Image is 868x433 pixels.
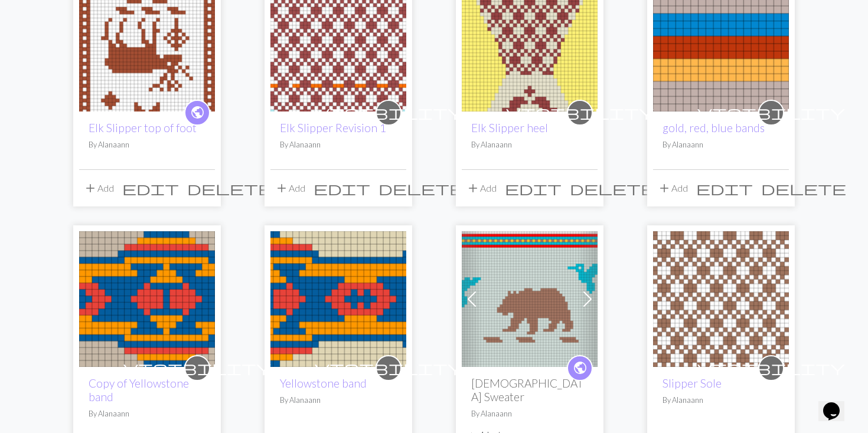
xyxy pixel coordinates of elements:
[89,121,197,135] a: Elk Slipper top of foot
[315,359,462,377] span: visibility
[270,292,406,303] a: Yellowstone band edit
[280,139,397,150] p: By Alanaann
[280,395,397,406] p: By Alanaann
[187,180,272,196] span: delete
[653,37,789,48] a: gold, red, blue bands
[696,180,753,196] span: edit
[270,177,309,199] button: Add
[505,181,562,195] i: Edit
[123,359,271,377] span: visibility
[89,139,205,150] p: By Alanaann
[471,121,548,135] a: Elk Slipper heel
[567,355,593,381] a: public
[653,231,789,367] img: Slipper Sole
[506,103,654,122] span: visibility
[697,359,845,377] span: visibility
[653,292,789,303] a: Slipper Sole
[663,376,722,390] a: Slipper Sole
[315,356,462,380] i: private
[471,408,588,419] p: By Alanaann
[566,177,659,199] button: Delete
[122,180,179,196] span: edit
[184,100,210,126] a: public
[663,139,779,150] p: By Alanaann
[122,181,179,195] i: Edit
[89,408,205,419] p: By Alanaann
[280,376,367,390] a: Yellowstone band
[275,180,289,196] span: add
[462,231,598,367] img: Bear
[818,386,856,421] iframe: chat widget
[309,177,374,199] button: Edit
[501,177,566,199] button: Edit
[657,180,671,196] span: add
[190,101,205,124] i: public
[471,139,588,150] p: By Alanaann
[462,292,598,303] a: Bear
[270,37,406,48] a: Elk Slipper Revision 1
[270,231,406,367] img: Yellowstone band edit
[183,177,276,199] button: Delete
[79,231,215,367] img: Yellowstone band edit
[374,177,468,199] button: Delete
[692,177,757,199] button: Edit
[697,103,845,122] span: visibility
[378,180,464,196] span: delete
[118,177,183,199] button: Edit
[89,376,189,404] a: Copy of Yellowstone band
[663,121,765,135] a: gold, red, blue bands
[506,101,654,124] i: private
[315,101,462,124] i: private
[697,356,845,380] i: private
[466,180,480,196] span: add
[123,356,271,380] i: private
[79,177,118,199] button: Add
[663,395,779,406] p: By Alanaann
[83,180,97,196] span: add
[570,180,655,196] span: delete
[314,181,370,195] i: Edit
[505,180,562,196] span: edit
[462,37,598,48] a: Elk Slipper heel
[315,103,462,122] span: visibility
[190,103,205,122] span: public
[314,180,370,196] span: edit
[471,376,588,404] h2: [DEMOGRAPHIC_DATA] Sweater
[573,356,588,380] i: public
[462,177,501,199] button: Add
[573,359,588,377] span: public
[757,177,850,199] button: Delete
[653,177,692,199] button: Add
[697,101,845,124] i: private
[79,37,215,48] a: Elk Slipper top of foot
[761,180,846,196] span: delete
[280,121,386,135] a: Elk Slipper Revision 1
[696,181,753,195] i: Edit
[79,292,215,303] a: Yellowstone band edit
